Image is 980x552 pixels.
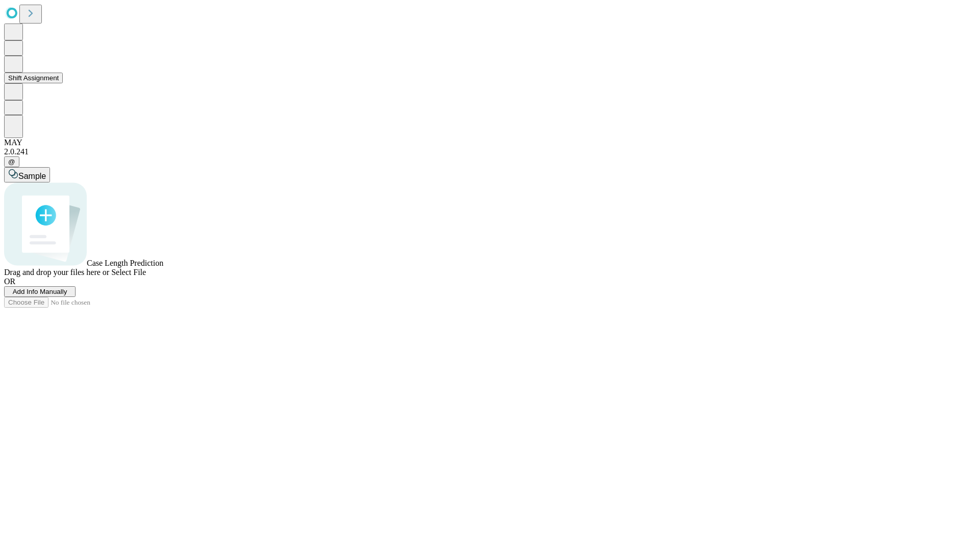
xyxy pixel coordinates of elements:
[4,167,50,182] button: Sample
[4,156,19,167] button: @
[4,147,976,156] div: 2.0.241
[18,172,46,180] span: Sample
[4,277,15,286] span: OR
[8,158,15,166] span: @
[87,259,163,267] span: Case Length Prediction
[4,268,109,277] span: Drag and drop your files here or
[13,288,67,295] span: Add Info Manually
[4,73,63,83] button: Shift Assignment
[4,286,76,297] button: Add Info Manually
[4,138,976,147] div: MAY
[111,268,146,277] span: Select File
